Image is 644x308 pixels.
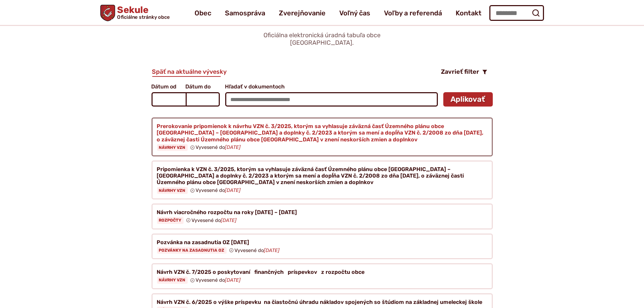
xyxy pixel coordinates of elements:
a: Voľný čas [339,3,370,23]
a: Návrh viacročného rozpočtu na roky [DATE] – [DATE] Rozpočty Vyvesené do[DATE] [152,204,493,229]
a: Samospráva [225,3,265,23]
span: Dátum do [186,84,220,90]
span: Zavrieť filter [441,68,480,76]
input: Hľadať v dokumentoch [225,92,438,107]
a: Kontakt [456,3,482,23]
span: Hľadať v dokumentoch [225,84,438,90]
a: Späť na aktuálne vývesky [152,67,228,77]
button: Zavrieť filter [436,66,493,78]
a: Návrh VZN č. 7/2025 o poskytovaní finančných príspevkov z rozpočtu obce Návrhy VZN Vyvesené do[DATE] [152,263,493,289]
a: Pripomienka k VZN č. 3/2025, ktorým sa vyhlasuje záväzná časť Územného plánu obce [GEOGRAPHIC_DAT... [152,160,493,199]
a: Pozvánka na zasadnutia OZ [DATE] Pozvánky na zasadnutia OZ Vyvesené do[DATE] [152,234,493,260]
span: Oficiálne stránky obce [117,15,170,19]
a: Zverejňovanie [279,3,326,23]
a: Logo Sekule, prejsť na domovskú stránku. [100,5,170,21]
span: Dátum od [152,84,186,90]
p: Oficiálna elektronická úradná tabuľa obce [GEOGRAPHIC_DATA]. [240,32,404,46]
a: Obec [195,3,211,23]
input: Dátum do [186,92,220,107]
button: Aplikovať [443,92,493,107]
img: Prejsť na domovskú stránku [100,5,115,21]
span: Sekule [115,5,170,20]
a: Prerokovanie pripomienok k návrhu VZN č. 3/2025, ktorým sa vyhlasuje záväzná časť Územného plánu ... [152,117,493,156]
input: Dátum od [152,92,186,107]
a: Voľby a referendá [384,3,442,23]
